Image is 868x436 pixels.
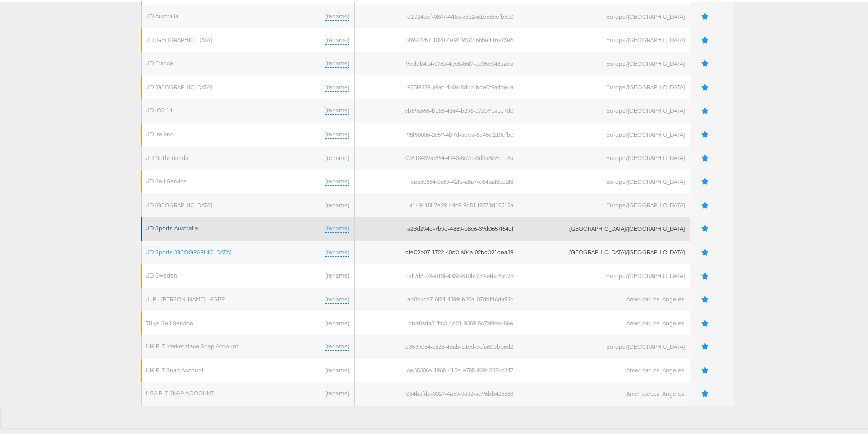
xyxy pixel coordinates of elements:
a: JD [GEOGRAPHIC_DATA] [146,199,212,207]
a: (rename) [325,175,349,184]
a: (rename) [325,34,349,43]
td: Europe/[GEOGRAPHIC_DATA] [519,262,690,286]
a: UK PLT Marketplace Snap Account [146,340,238,348]
a: (rename) [325,293,349,302]
a: UK PLT Snap Account [146,364,204,372]
a: JD iOS 14 [146,104,172,112]
td: Europe/[GEOGRAPHIC_DATA] [519,26,690,50]
a: (rename) [325,104,349,113]
a: (rename) [325,269,349,278]
td: Europe/[GEOGRAPHIC_DATA] [519,97,690,121]
td: 955f9389-a9ac-460a-8d6b-bde0f9a4be6a [355,73,519,97]
a: (rename) [325,317,349,326]
a: (rename) [325,81,349,90]
a: (rename) [325,128,349,137]
a: (rename) [325,199,349,208]
td: 9eddb414-078a-4cc8-86f7-1e05c048baea [355,50,519,73]
td: [GEOGRAPHIC_DATA]/[GEOGRAPHIC_DATA] [519,215,690,239]
td: 98f50006-2c59-4b7d-adea-6d45d213efb0 [355,121,519,144]
a: JD Netherlands [146,152,188,160]
td: dfe02b07-1722-40d3-a04a-02bd321dea39 [355,239,519,262]
td: America/Los_Angeles [519,286,690,309]
a: JD [GEOGRAPHIC_DATA] [146,34,212,42]
a: JD Sports [GEOGRAPHIC_DATA] [146,246,231,254]
td: [GEOGRAPHIC_DATA]/[GEOGRAPHIC_DATA] [519,239,690,262]
a: JD Ireland [146,128,174,136]
a: (rename) [325,387,349,396]
td: America/Los_Angeles [519,380,690,404]
td: 034bcfdd-3027-4a59-9a92-ad96bb423383 [355,380,519,404]
td: Europe/[GEOGRAPHIC_DATA] [519,333,690,356]
td: ab8c6cb7-6f24-4399-b80e-07ddf16da93c [355,286,519,309]
td: Europe/[GEOGRAPHIC_DATA] [519,144,690,168]
a: (rename) [325,57,349,66]
td: Europe/[GEOGRAPHIC_DATA] [519,191,690,215]
td: a23d294e-7b9e-4889-b8c6-39d0657f64ef [355,215,519,239]
td: Europe/[GEOGRAPHIC_DATA] [519,121,690,144]
a: (rename) [325,222,349,231]
a: JD [GEOGRAPHIC_DATA] [146,81,212,89]
a: JD Sports Australia [146,222,198,230]
a: JD France [146,57,173,65]
td: cb69a655-b166-4364-b296-172b91a1e7d0 [355,97,519,121]
td: dd9d8b24-013f-4332-810b-759a4bc6a023 [355,262,519,286]
td: caa30664-0a69-42fb-a8a7-e64aaf8ce2f8 [355,168,519,191]
td: Europe/[GEOGRAPHIC_DATA] [519,50,690,73]
a: Tillys Self Service [146,317,193,325]
td: 07813439-e864-4943-8e7d-3d3a8e8c118a [355,144,519,168]
a: (rename) [325,152,349,161]
td: a149415f-7e29-44c9-9d51-f2873d10515a [355,191,519,215]
td: America/Los_Angeles [519,309,690,333]
a: (rename) [325,246,349,255]
a: USA PLT SNAP ACCOUNT [146,387,214,395]
td: Europe/[GEOGRAPHIC_DATA] [519,168,690,191]
td: e2724bef-0847-446a-a3b2-61e58cefb310 [355,3,519,26]
td: e3539034-c328-45ab-b1cd-5cfa60bbb6d2 [355,333,519,356]
a: (rename) [325,340,349,349]
td: dba8ada8-4fc3-4d21-9389-8c7af9aa486e [355,309,519,333]
a: (rename) [325,364,349,373]
a: JD Australia [146,10,178,18]
td: b89e2257-1020-4e94-9372-685e416a73e6 [355,26,519,50]
a: JD Self Service [146,175,187,183]
a: JLP - [PERSON_NAME] - £GBP [146,293,225,301]
td: Europe/[GEOGRAPHIC_DATA] [519,3,690,26]
td: America/Los_Angeles [519,356,690,380]
td: Europe/[GEOGRAPHIC_DATA] [519,73,690,97]
td: ce65306a-1968-415e-a785-93942386c347 [355,356,519,380]
a: JD Sweden [146,269,177,277]
a: (rename) [325,10,349,19]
